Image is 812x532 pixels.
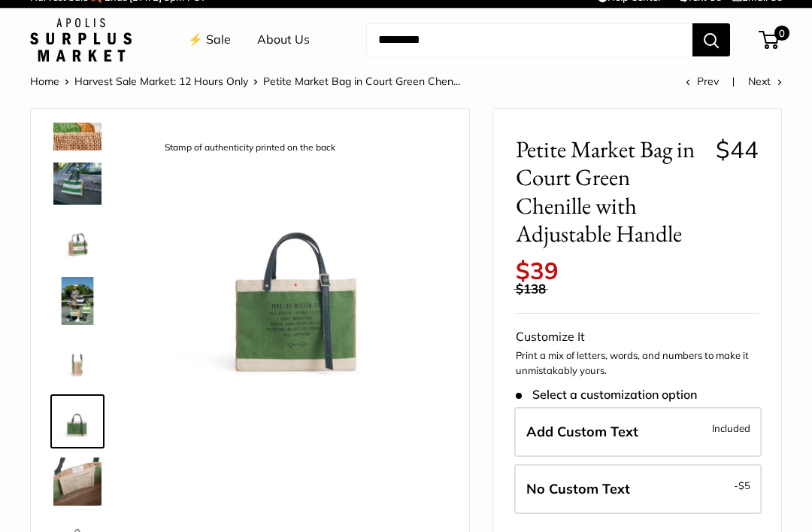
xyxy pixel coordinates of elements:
[686,74,719,88] a: Prev
[738,479,750,491] span: $5
[734,476,750,494] span: -
[526,480,630,497] span: No Custom Text
[50,214,105,268] a: Petite Market Bag in Court Green Chenille with Adjustable Handle
[712,419,750,437] span: Included
[53,337,101,385] img: Petite Market Bag in Court Green Chenille with Adjustable Handle
[263,74,460,88] span: Petite Market Bag in Court Green Chen...
[50,99,105,154] a: description_A close up of our first Chenille Jute Market Bag
[516,348,759,378] p: Print a mix of letters, words, and numbers to make it unmistakably yours.
[257,29,310,51] a: About Us
[716,135,759,164] span: $44
[151,132,447,427] img: description_Stamp of authenticity printed on the back
[53,163,101,204] img: description_Part of our original Chenille Collection
[53,397,101,445] img: description_Stamp of authenticity printed on the back
[516,326,759,348] div: Customize It
[692,23,730,56] button: Search
[188,29,231,51] a: ⚡️ Sale
[760,31,779,49] a: 0
[74,74,248,88] a: Harvest Sale Market: 12 Hours Only
[774,26,789,41] span: 0
[516,135,704,248] span: Petite Market Bag in Court Green Chenille with Adjustable Handle
[748,74,782,88] a: Next
[50,454,105,509] a: Petite Market Bag in Court Green Chenille with Adjustable Handle
[366,23,692,56] input: Search...
[514,464,762,514] label: Leave Blank
[516,388,697,402] span: Select a customization option
[30,71,460,91] nav: Breadcrumb
[53,217,101,265] img: Petite Market Bag in Court Green Chenille with Adjustable Handle
[157,138,343,158] div: Stamp of authenticity printed on the back
[50,394,105,448] a: description_Stamp of authenticity printed on the back
[50,160,105,207] a: description_Part of our original Chenille Collection
[30,18,132,62] img: Apolis: Surplus Market
[516,281,546,296] span: $138
[526,423,638,440] span: Add Custom Text
[50,334,105,388] a: Petite Market Bag in Court Green Chenille with Adjustable Handle
[50,274,105,328] a: Petite Market Bag in Court Green Chenille with Adjustable Handle
[514,407,762,457] label: Add Custom Text
[516,256,559,285] span: $39
[53,277,101,325] img: Petite Market Bag in Court Green Chenille with Adjustable Handle
[30,74,59,88] a: Home
[53,458,101,506] img: Petite Market Bag in Court Green Chenille with Adjustable Handle
[53,102,101,150] img: description_A close up of our first Chenille Jute Market Bag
